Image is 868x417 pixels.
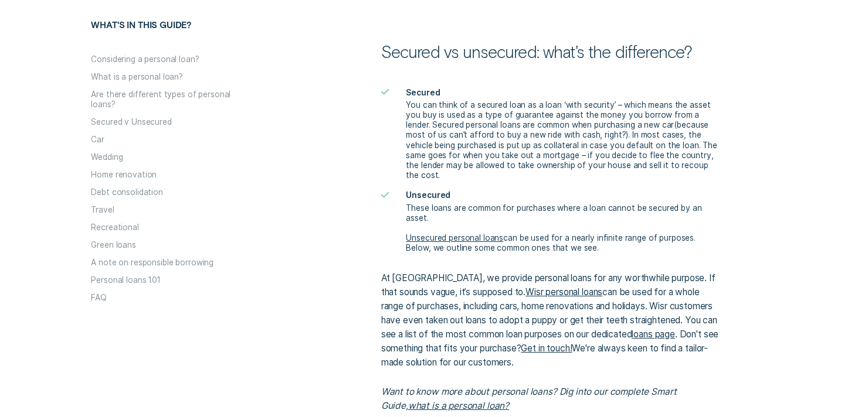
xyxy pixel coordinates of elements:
button: What is a personal loan? [91,72,183,82]
button: Considering a personal loan? [91,54,199,64]
strong: Secured vs unsecured: what's the difference? [381,42,693,61]
a: loans page [632,329,674,340]
button: Debt consolidation [91,187,163,197]
em: Want to know more about personal loans? Dig into our complete Smart Guide, [381,386,677,411]
button: A note on responsible borrowing [91,258,213,268]
span: ) [626,130,628,139]
button: Wedding [91,152,123,162]
p: These loans are common for purchases where a loan cannot be secured by an asset. [406,203,718,223]
a: what is a personal loan? [408,400,509,411]
button: Green loans [91,240,136,250]
p: You can think of a secured loan as a loan ‘with security’ – which means the asset you buy is used... [406,100,718,180]
button: Are there different types of personal loans? [91,90,236,110]
a: Wisr personal loans [525,286,602,298]
span: ( [674,120,677,129]
p: can be used for a nearly infinite range of purposes. Below, we outline some common ones that we see. [406,233,718,253]
button: Travel [91,205,114,215]
h5: What's in this guide? [91,20,313,54]
button: FAQ [91,293,107,303]
button: Personal loans 101 [91,275,161,285]
button: Secured v Unsecured [91,117,171,127]
button: Home renovation [91,170,157,180]
button: Car [91,135,104,145]
h5: Secured [406,88,718,98]
p: At [GEOGRAPHIC_DATA], we provide personal loans for any worthwhile purpose. If that sounds vague,... [381,271,719,370]
a: Unsecured personal loans [406,233,503,242]
a: Get in touch! [521,343,572,354]
button: Recreational [91,223,138,233]
h5: Unsecured [406,190,718,200]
